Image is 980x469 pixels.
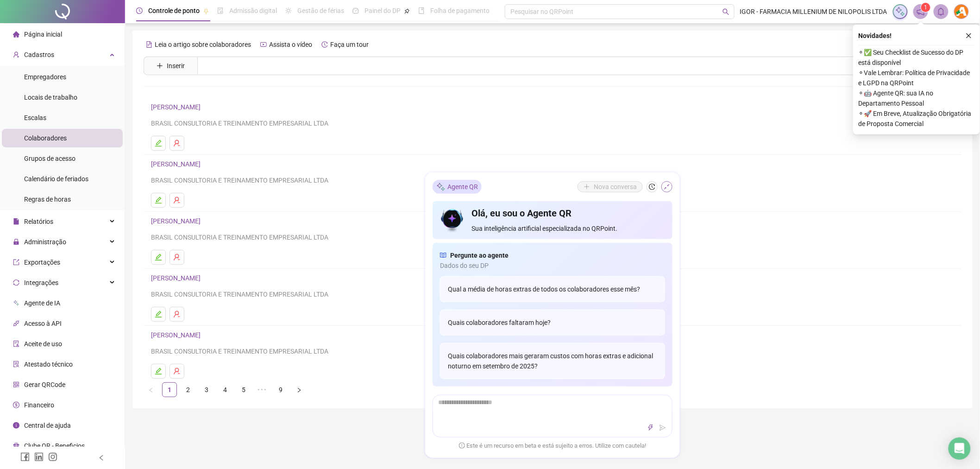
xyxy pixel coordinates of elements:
[440,250,446,260] span: read
[13,31,19,38] span: home
[157,63,163,69] span: plus
[203,8,209,14] span: pushpin
[13,259,19,266] span: export
[949,437,971,460] div: Open Intercom Messenger
[236,382,251,397] li: 5
[296,387,302,393] span: right
[24,401,54,409] span: Financeiro
[859,31,892,41] span: Novidades !
[578,181,643,192] button: Nova conversa
[24,196,71,203] span: Regras de horas
[13,279,19,286] span: sync
[155,311,162,318] span: edit
[20,452,30,462] span: facebook
[181,382,195,397] li: 2
[173,139,181,147] span: user-delete
[472,207,665,220] h4: Olá, eu sou o Agente QR
[13,422,19,429] span: info-circle
[321,41,328,48] span: history
[24,94,77,101] span: Locais de trabalho
[924,4,928,11] span: 1
[13,361,19,368] span: solution
[459,441,646,450] span: Este é um recurso em beta e está sujeito a erros. Utilize com cautela!
[151,274,203,282] a: [PERSON_NAME]
[24,114,46,121] span: Escalas
[200,383,214,397] a: 3
[163,383,176,397] a: 1
[24,238,66,246] span: Administração
[740,6,887,17] span: IGOR - FARMACIA MILLENIUM DE NILOPOLIS LTDA
[24,279,58,286] span: Integrações
[218,382,232,397] li: 4
[859,47,974,68] span: ⚬ ✅ Seu Checklist de Sucesso do DP está disponível
[162,382,177,397] li: 1
[229,7,277,14] span: Admissão digital
[255,382,270,397] li: 5 próximas páginas
[436,182,446,191] img: sparkle-icon.fc2bf0ac1784a2077858766a79e2daf3.svg
[167,61,185,71] span: Inserir
[34,452,44,462] span: linkedin
[955,5,968,19] img: 4531
[433,180,482,194] div: Agente QR
[404,8,410,14] span: pushpin
[173,196,181,204] span: user-delete
[859,108,974,129] span: ⚬ 🚀 Em Breve, Atualização Obrigatória de Proposta Comercial
[24,73,66,81] span: Empregadores
[430,7,490,14] span: Folha de pagamento
[199,382,214,397] li: 3
[24,340,62,348] span: Aceite de uso
[151,118,954,128] div: BRASIL CONSULTORIA E TREINAMENTO EMPRESARIAL LTDA
[146,41,152,48] span: file-text
[151,103,203,111] a: [PERSON_NAME]
[418,7,425,14] span: book
[917,7,925,16] span: notification
[24,361,73,368] span: Atestado técnico
[151,346,954,356] div: BRASIL CONSULTORIA E TREINAMENTO EMPRESARIAL LTDA
[859,68,974,88] span: ⚬ Vale Lembrar: Política de Privacidade e LGPD na QRPoint
[13,239,19,245] span: lock
[24,259,60,266] span: Exportações
[292,382,307,397] li: Próxima página
[144,382,158,397] li: Página anterior
[472,223,665,234] span: Sua inteligência artificial especializada no QRPoint.
[155,368,162,375] span: edit
[24,155,75,162] span: Grupos de acesso
[24,51,54,58] span: Cadastros
[292,382,307,397] button: right
[255,382,270,397] span: •••
[649,184,655,190] span: history
[440,310,665,336] div: Quais colaboradores faltaram hoje?
[13,218,19,225] span: file
[859,88,974,108] span: ⚬ 🤖 Agente QR: sua IA no Departamento Pessoal
[24,31,62,38] span: Página inicial
[151,289,954,299] div: BRASIL CONSULTORIA E TREINAMENTO EMPRESARIAL LTDA
[440,260,665,271] span: Dados do seu DP
[24,218,53,225] span: Relatórios
[722,8,729,15] span: search
[937,7,945,16] span: bell
[459,442,465,448] span: exclamation-circle
[173,311,181,318] span: user-delete
[24,299,60,307] span: Agente de IA
[24,320,62,327] span: Acesso à API
[657,422,668,433] button: send
[136,7,143,14] span: clock-circle
[237,383,251,397] a: 5
[13,443,19,449] span: gift
[148,387,154,393] span: left
[218,383,232,397] a: 4
[173,368,181,375] span: user-delete
[274,383,288,397] a: 9
[217,7,224,14] span: file-done
[273,382,288,397] li: 9
[260,41,267,48] span: youtube
[151,331,203,339] a: [PERSON_NAME]
[24,381,65,388] span: Gerar QRCode
[330,41,369,48] span: Faça um tour
[155,254,162,261] span: edit
[364,7,401,14] span: Painel do DP
[24,422,71,429] span: Central de ajuda
[440,276,665,302] div: Qual a média de horas extras de todos os colaboradores esse mês?
[440,207,465,234] img: icon
[24,442,85,450] span: Clube QR - Beneficios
